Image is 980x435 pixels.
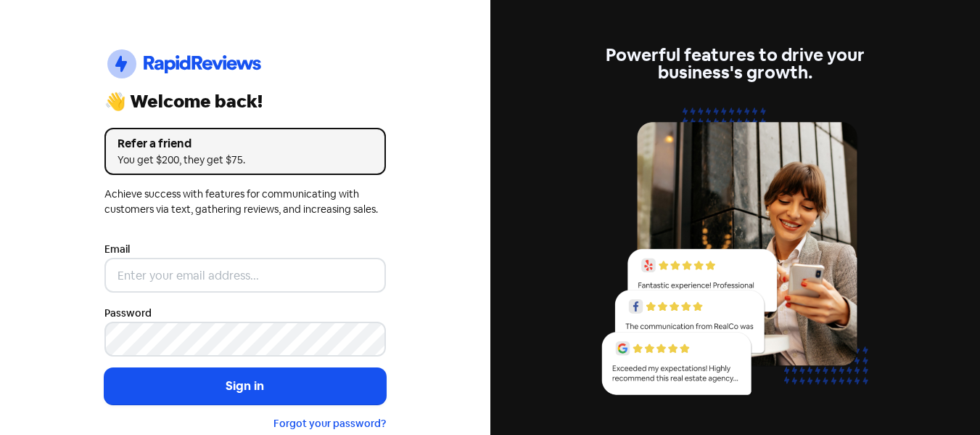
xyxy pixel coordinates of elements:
div: Refer a friend [118,135,373,153]
button: Sign in [104,368,386,404]
img: reviews [594,99,876,412]
div: Powerful features to drive your business's growth. [594,46,876,81]
a: Forgot your password? [273,417,386,430]
div: You get $200, they get $75. [118,153,373,168]
label: Email [104,242,130,257]
label: Password [104,306,152,321]
input: Enter your email address... [104,258,386,293]
div: Achieve success with features for communicating with customers via text, gathering reviews, and i... [104,187,386,217]
div: 👋 Welcome back! [104,93,386,110]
